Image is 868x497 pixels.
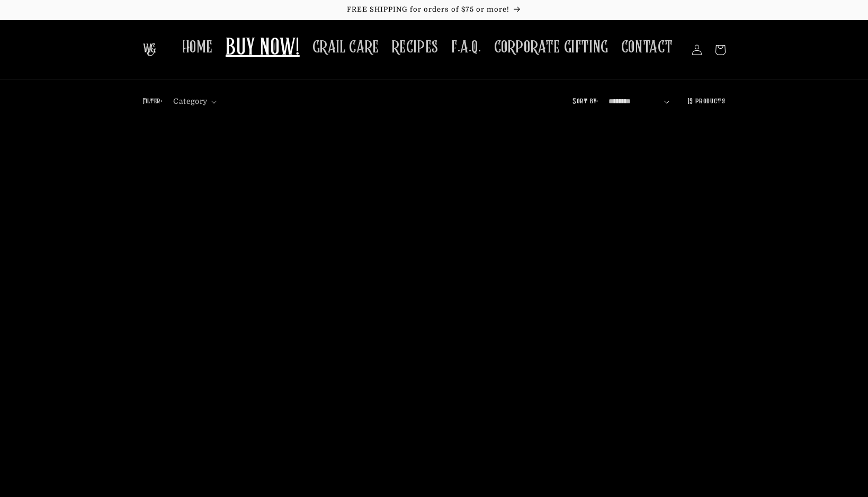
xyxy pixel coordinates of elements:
[386,31,445,64] a: RECIPES
[176,31,219,64] a: HOME
[226,34,300,63] span: BUY NOW!
[143,43,156,56] img: The Whiskey Grail
[572,97,598,105] label: Sort by:
[182,37,213,58] span: HOME
[488,31,615,64] a: CORPORATE GIFTING
[11,5,857,14] p: FREE SHIPPING for orders of $75 or more!
[621,37,673,58] span: CONTACT
[494,37,609,58] span: CORPORATE GIFTING
[688,97,726,105] span: 19 products
[173,96,207,107] span: Category
[615,31,679,64] a: CONTACT
[451,37,481,58] span: F.A.Q.
[445,31,488,64] a: F.A.Q.
[219,28,306,69] a: BUY NOW!
[173,96,217,107] summary: Category
[143,96,163,107] h2: Filter:
[306,31,386,64] a: GRAIL CARE
[392,37,439,58] span: RECIPES
[312,37,379,58] span: GRAIL CARE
